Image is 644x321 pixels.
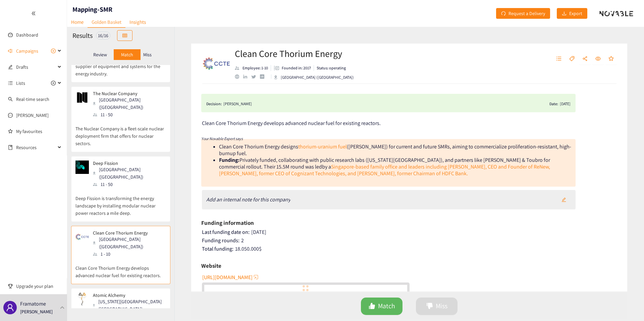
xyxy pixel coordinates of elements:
[206,196,290,203] i: Add an internal note for this company
[508,10,545,17] span: Request a Delivery
[125,17,150,27] a: Insights
[202,237,618,244] div: 2
[8,49,13,53] span: sound
[93,96,165,111] div: [GEOGRAPHIC_DATA] ([GEOGRAPHIC_DATA])
[260,74,268,79] a: crunchbase
[579,54,591,64] button: share-alt
[298,143,347,150] a: thorium-uranium fuel
[203,50,230,77] img: Company Logo
[243,75,251,79] a: linkedin
[202,273,253,281] span: [URL][DOMAIN_NAME]
[235,74,243,79] a: website
[243,65,268,71] p: Employee: 1-10
[8,81,13,85] span: unordered-list
[51,49,56,53] span: plus-circle
[16,44,38,58] span: Campaigns
[8,65,13,69] span: edit
[75,91,89,104] img: Snapshot of the company's website
[202,246,618,252] div: 18.050.000 $
[219,156,550,170] div: Privately funded, collaborating with public research labs ([US_STATE][GEOGRAPHIC_DATA]), and part...
[88,17,125,28] a: Golden Basket
[122,33,127,39] span: table
[51,81,56,85] span: plus-circle
[219,156,239,164] b: Funding:
[31,11,36,16] span: double-left
[75,118,166,147] p: The Nuclear Company is a fleet-scale nuclear deployment firm that offers for nuclear sectors.
[93,250,165,258] div: 1 - 10
[582,56,588,62] span: share-alt
[202,245,233,252] span: Total funding:
[93,230,161,236] p: Clean Core Thorium Energy
[143,52,152,57] p: Miss
[6,304,14,312] span: user
[549,101,558,107] span: Date:
[496,8,550,19] button: redoRequest a Delivery
[16,32,38,38] a: Dashboard
[8,284,13,288] span: trophy
[562,11,567,16] span: download
[8,145,13,150] span: book
[553,54,565,64] button: unordered-list
[378,301,395,311] span: Match
[314,65,346,71] li: Status
[204,285,407,292] a: website
[16,279,62,293] span: Upgrade your plan
[251,75,260,78] a: twitter
[16,96,49,102] a: Real-time search
[117,30,132,41] button: table
[282,65,311,71] p: Founded in: 2017
[557,8,587,19] button: downloadExport
[16,112,49,118] a: [PERSON_NAME]
[20,308,53,315] p: [PERSON_NAME]
[201,136,243,141] i: Your Novable Expert says
[75,188,166,217] p: Deep Fission is transforming the energy landscape by installing modular nuclear power reactors a ...
[75,230,89,244] img: Snapshot of the company's website
[72,5,112,14] h1: Mapping-SMR
[317,65,346,71] p: Status: operating
[93,293,161,298] p: Atomic Alchemy
[202,229,618,236] div: [DATE]
[93,181,165,188] div: 11 - 50
[560,101,571,107] div: [DATE]
[202,229,250,236] span: Last funding date on:
[16,76,25,90] span: Lists
[93,160,161,166] p: Deep Fission
[202,272,259,282] button: [URL][DOMAIN_NAME]
[72,31,93,40] h2: Results
[202,120,381,127] span: Clean Core Thorium Energy develops advanced nuclear fuel for existing reactors.
[426,303,433,310] span: dislike
[16,60,56,74] span: Drafts
[67,17,88,27] a: Home
[361,298,402,315] button: likeMatch
[532,249,644,321] div: Widget de chat
[501,11,506,16] span: redo
[569,10,582,17] span: Export
[219,143,571,157] div: Clean Core Thorium Energy designs ([PERSON_NAME]) for current and future SMRs, aiming to commerci...
[561,197,566,203] span: edit
[605,54,617,64] button: star
[592,54,604,64] button: eye
[595,56,601,62] span: eye
[96,31,110,40] div: 16 / 16
[569,56,575,62] span: tag
[201,261,221,271] h6: Website
[16,141,56,154] span: Resources
[416,298,458,315] button: dislikeMiss
[206,101,222,107] span: Decision:
[93,52,107,57] p: Review
[202,237,239,244] span: Funding rounds:
[274,74,354,80] div: [GEOGRAPHIC_DATA] ([GEOGRAPHIC_DATA])
[93,236,165,250] div: [GEOGRAPHIC_DATA] ([GEOGRAPHIC_DATA])
[235,47,354,60] h2: Clean Core Thorium Energy
[271,65,314,71] li: Founded in year
[16,125,62,138] a: My favourites
[608,56,614,62] span: star
[566,54,578,64] button: tag
[75,293,89,306] img: Snapshot of the company's website
[93,111,165,118] div: 11 - 50
[93,298,165,313] div: [US_STATE][GEOGRAPHIC_DATA] ([GEOGRAPHIC_DATA])
[75,160,89,174] img: Snapshot of the company's website
[219,157,571,177] li: by a
[369,303,375,310] span: like
[201,218,254,228] h6: Funding information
